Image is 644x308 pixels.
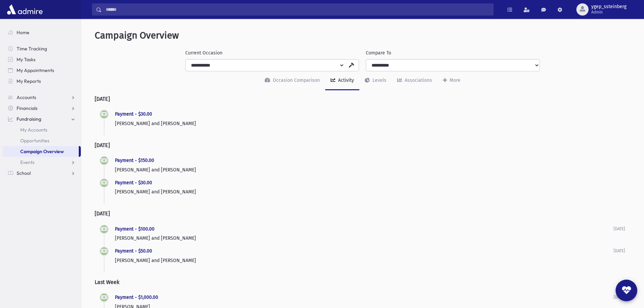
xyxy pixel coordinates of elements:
a: My Reports [3,76,81,87]
a: School [3,168,81,179]
a: Financials [3,103,81,114]
img: AdmirePro [5,3,44,16]
a: [PERSON_NAME] and [PERSON_NAME] [115,121,196,126]
div: Activity [337,77,354,83]
span: Home [17,29,29,35]
a: Events [3,157,81,168]
a: [PERSON_NAME] and [PERSON_NAME] [115,167,196,173]
span: My Reports [17,78,41,84]
a: Payment - $30.00 [115,180,152,186]
h2: [DATE] [95,137,630,154]
a: [PERSON_NAME] and [PERSON_NAME] [115,189,196,195]
span: My Accounts [20,127,47,133]
span: [DATE] [614,227,625,231]
span: Financials [17,105,38,111]
label: Current Occasion [185,49,222,56]
label: Compare To [366,49,391,56]
a: Associations [392,71,437,90]
a: Levels [359,71,392,90]
div: More [448,77,460,83]
span: [DATE] [614,295,625,300]
a: Opportunities [3,135,81,146]
a: My Appointments [3,65,81,76]
input: Search [102,3,493,16]
a: Accounts [3,92,81,103]
h2: [DATE] [95,90,630,108]
span: Campaign Overview [95,30,179,41]
a: Payment - $100.00 [115,226,154,232]
a: Payment - $1,000.00 [115,294,158,300]
span: [DATE] [614,248,625,253]
a: Payment - $30.00 [115,111,152,117]
span: Events [20,159,34,165]
span: Admin [591,9,626,15]
a: More [437,71,466,90]
a: Activity [325,71,359,90]
span: Accounts [17,94,36,100]
a: Fundraising [3,114,81,124]
a: Occasion Comparison [259,71,325,90]
div: Associations [403,77,432,83]
a: My Accounts [3,124,81,135]
a: [PERSON_NAME] and [PERSON_NAME] [115,258,196,263]
h2: Last Week [95,274,630,291]
a: Time Tracking [3,43,81,54]
a: Payment - $50.00 [115,248,152,254]
span: Fundraising [17,116,41,122]
span: Time Tracking [17,46,47,52]
span: Opportunities [20,138,49,144]
span: ygep_ssteinberg [591,4,626,9]
a: Campaign Overview [3,146,79,157]
a: Payment - $150.00 [115,158,154,163]
h2: [DATE] [95,205,630,222]
div: Levels [371,77,386,83]
a: Home [3,27,81,38]
span: Campaign Overview [20,148,64,155]
div: Occasion Comparison [271,77,320,83]
a: My Tasks [3,54,81,65]
span: My Appointments [17,67,54,73]
span: My Tasks [17,56,35,63]
span: School [17,170,31,176]
a: [PERSON_NAME] and [PERSON_NAME] [115,235,196,241]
